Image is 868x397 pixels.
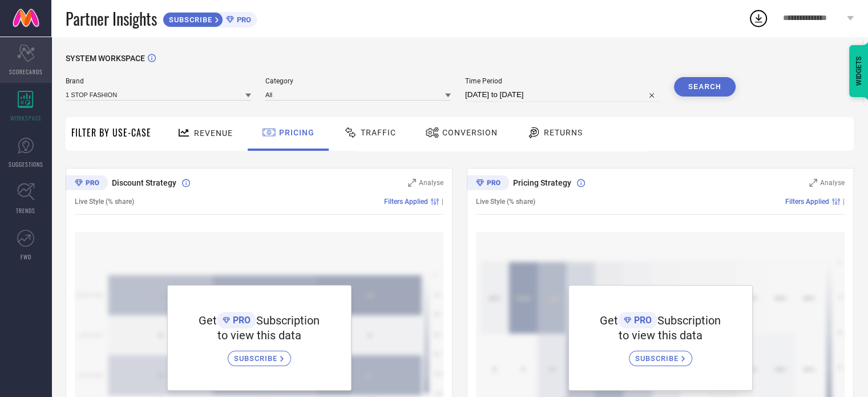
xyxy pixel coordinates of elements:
[75,198,134,206] span: Live Style (% share)
[265,77,451,85] span: Category
[279,128,314,137] span: Pricing
[230,315,251,326] span: PRO
[442,198,443,206] span: |
[785,198,829,206] span: Filters Applied
[9,160,43,169] span: SUGGESTIONS
[234,15,251,24] span: PRO
[163,15,215,24] span: SUBSCRIBE
[748,8,769,29] div: Open download list
[234,354,280,363] span: SUBSCRIBE
[16,206,35,215] span: TRENDS
[809,179,817,187] svg: Zoom
[476,198,535,206] span: Live Style (% share)
[513,178,571,187] span: Pricing Strategy
[843,198,845,206] span: |
[619,328,703,342] span: to view this data
[629,342,692,366] a: SUBSCRIBE
[635,354,681,363] span: SUBSCRIBE
[9,67,43,76] span: SCORECARDS
[820,179,845,187] span: Analyse
[217,328,301,342] span: to view this data
[408,179,416,187] svg: Zoom
[66,54,145,63] span: SYSTEM WORKSPACE
[467,175,509,193] div: Premium
[199,314,217,327] span: Get
[71,126,151,139] span: Filter By Use-Case
[384,198,428,206] span: Filters Applied
[66,7,157,30] span: Partner Insights
[600,314,618,327] span: Get
[419,179,443,187] span: Analyse
[228,342,291,366] a: SUBSCRIBE
[194,129,233,138] span: Revenue
[66,175,108,193] div: Premium
[544,128,583,137] span: Returns
[163,9,257,27] a: SUBSCRIBEPRO
[442,128,498,137] span: Conversion
[631,315,652,326] span: PRO
[256,314,320,327] span: Subscription
[465,77,660,85] span: Time Period
[112,178,176,187] span: Discount Strategy
[361,128,396,137] span: Traffic
[10,114,42,122] span: WORKSPACE
[465,88,660,102] input: Select time period
[674,77,736,97] button: Search
[21,252,31,261] span: FWD
[66,77,251,85] span: Brand
[657,314,721,327] span: Subscription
